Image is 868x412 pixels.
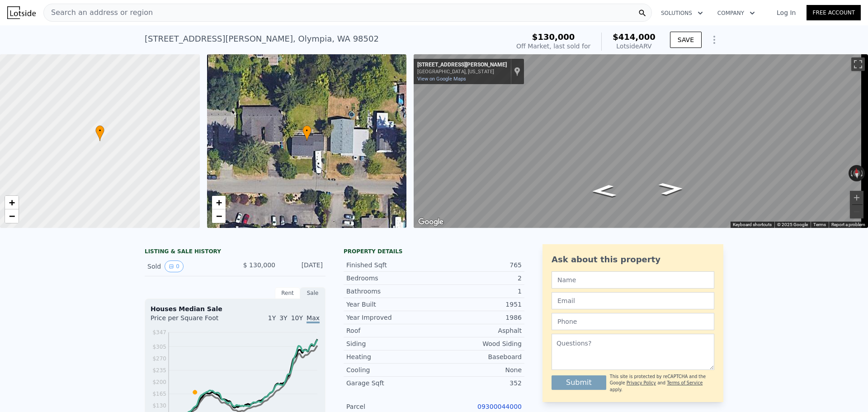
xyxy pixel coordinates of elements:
span: $130,000 [532,32,575,42]
div: Year Improved [346,313,434,322]
path: Go West, Jackson Ave NW [581,182,627,200]
a: Terms [813,222,826,227]
a: View on Google Maps [417,76,466,82]
div: Sold [147,260,228,272]
tspan: $305 [152,344,166,350]
a: Report a problem [831,222,865,227]
div: [STREET_ADDRESS][PERSON_NAME] , Olympia , WA 98502 [145,33,379,45]
div: • [95,125,104,141]
button: View historical data [165,260,184,272]
span: Max [307,314,320,323]
a: Zoom in [212,196,226,209]
button: Toggle fullscreen view [851,57,865,71]
div: None [434,365,522,374]
button: Company [710,5,762,21]
div: Year Built [346,300,434,309]
tspan: $235 [152,367,166,374]
a: 09300044000 [477,403,522,410]
span: − [216,210,222,222]
a: Log In [766,8,807,17]
span: $ 130,000 [243,261,275,269]
a: Free Account [807,5,861,20]
a: Privacy Policy [627,380,656,385]
div: 352 [434,379,522,388]
a: Zoom in [5,196,19,209]
div: Ask about this property [552,253,714,266]
span: Search an address or region [44,7,153,18]
div: 1986 [434,313,522,322]
a: Open this area in Google Maps (opens a new window) [416,216,446,228]
div: Wood Siding [434,339,522,348]
div: Street View [414,54,868,228]
input: Email [552,292,714,309]
div: Sale [300,287,325,299]
div: 1 [434,287,522,296]
div: LISTING & SALE HISTORY [145,248,325,257]
button: Zoom out [850,205,863,218]
div: Bathrooms [346,287,434,296]
a: Show location on map [514,66,520,76]
div: [STREET_ADDRESS][PERSON_NAME] [417,62,507,69]
div: [DATE] [283,260,323,272]
div: [GEOGRAPHIC_DATA], [US_STATE] [417,69,507,75]
tspan: $270 [152,355,166,362]
tspan: $347 [152,329,166,336]
div: • [302,125,311,141]
input: Phone [552,313,714,330]
path: Go East, Jackson Ave NW [648,180,694,198]
button: Submit [552,375,606,390]
input: Name [552,271,714,289]
div: Lotside ARV [613,42,656,51]
span: 3Y [279,314,287,322]
div: Parcel [346,402,434,411]
div: Baseboard [434,352,522,361]
div: Roof [346,326,434,335]
span: • [302,127,311,135]
img: Google [416,216,446,228]
span: $414,000 [613,32,656,42]
div: 765 [434,260,522,270]
button: Show Options [705,31,723,49]
div: Houses Median Sale [151,304,320,313]
button: Keyboard shortcuts [733,222,772,228]
div: Map [414,54,868,228]
div: Cooling [346,365,434,374]
button: Rotate clockwise [860,165,865,181]
span: © 2025 Google [777,222,808,227]
div: Off Market, last sold for [516,42,590,51]
a: Zoom out [212,209,226,223]
tspan: $165 [152,391,166,397]
div: This site is protected by reCAPTCHA and the Google and apply. [610,374,714,393]
div: Heating [346,352,434,361]
div: Finished Sqft [346,260,434,270]
tspan: $200 [152,379,166,385]
button: Rotate counterclockwise [849,165,854,181]
div: Bedrooms [346,274,434,283]
div: Siding [346,339,434,348]
span: + [9,197,15,208]
button: SAVE [670,32,702,48]
button: Reset the view [853,165,861,181]
div: Property details [344,248,524,255]
span: + [216,197,222,208]
tspan: $130 [152,403,166,409]
div: Asphalt [434,326,522,335]
div: 2 [434,274,522,283]
div: Price per Square Foot [151,313,235,328]
div: Rent [275,287,300,299]
a: Zoom out [5,209,19,223]
a: Terms of Service [667,380,703,385]
span: • [95,127,104,135]
button: Solutions [654,5,710,21]
div: Garage Sqft [346,379,434,388]
img: Lotside [7,6,36,19]
div: 1951 [434,300,522,309]
span: − [9,210,15,222]
span: 1Y [268,314,276,322]
span: 10Y [291,314,303,322]
button: Zoom in [850,191,863,204]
